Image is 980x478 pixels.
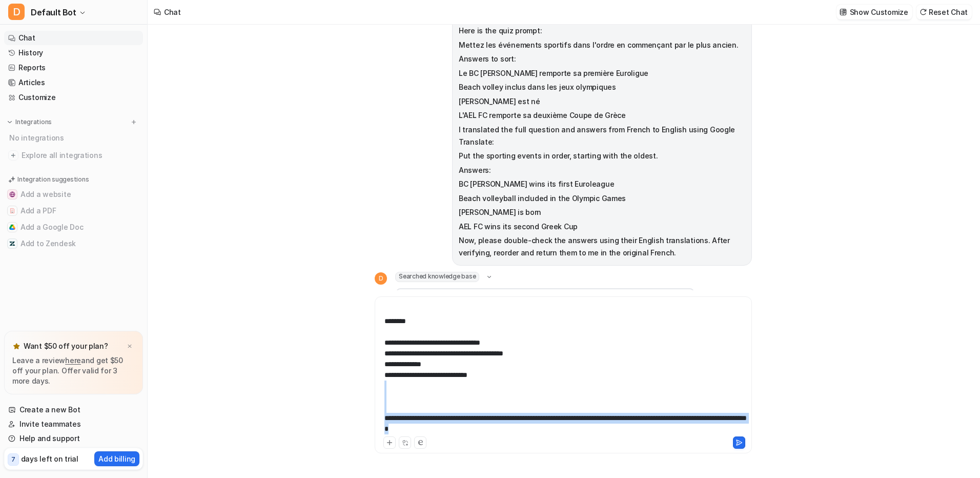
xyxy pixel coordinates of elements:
button: Add to ZendeskAdd to Zendesk [4,235,143,252]
img: star [12,342,21,350]
img: customize [840,8,847,16]
p: [PERSON_NAME] est né [459,95,745,108]
a: Help and support [4,431,143,446]
a: Articles [4,75,143,90]
img: x [127,343,133,350]
span: Default Bot [31,5,76,19]
img: menu_add.svg [130,118,137,126]
p: Add billing [98,453,135,464]
img: Add to Zendesk [9,241,15,247]
button: Show Customize [836,5,912,19]
p: AEL FC wins its second Greek Cup [459,221,745,233]
img: Add a Google Doc [9,224,15,230]
p: Answers to sort: [459,53,745,65]
a: History [4,46,143,60]
span: D [375,272,387,285]
button: Add a Google DocAdd a Google Doc [4,219,143,235]
span: Searched knowledge base [395,272,479,282]
p: days left on trial [21,453,78,464]
p: Integration suggestions [17,175,89,184]
a: Reports [4,61,143,75]
a: Explore all integrations [4,148,143,163]
p: BC [PERSON_NAME] wins its first Euroleague [459,178,745,190]
a: Create a new Bot [4,403,143,417]
span: Explore all integrations [22,147,139,164]
span: D [8,4,25,20]
p: Leave a review and get $50 off your plan. Offer valid for 3 more days. [12,355,135,386]
button: Integrations [4,117,55,127]
p: Le BC [PERSON_NAME] remporte sa première Euroligue [459,67,745,79]
p: Now, please double-check the answers using their English translations. After verifying, reorder a... [459,234,745,259]
img: explore all integrations [8,150,18,161]
button: Add a websiteAdd a website [4,186,143,203]
img: Add a PDF [9,208,15,214]
img: expand menu [6,118,13,126]
button: Add billing [94,451,139,466]
button: Reset Chat [916,5,972,19]
p: Put the sporting events in order, starting with the oldest. [459,150,745,162]
a: Invite teammates [4,417,143,431]
p: Answers: [459,164,745,176]
a: Customize [4,90,143,105]
p: Integrations [15,118,52,126]
a: Chat [4,31,143,45]
p: Show Customize [850,7,908,17]
p: I translated the full question and answers from French to English using Google Translate: [459,124,745,148]
div: Chat [164,7,181,17]
img: reset [920,8,927,16]
p: Want $50 off your plan? [24,341,108,351]
p: L'AEL FC remporte sa deuxième Coupe de Grèce [459,109,745,122]
img: Add a website [9,191,15,197]
p: Beach volley inclus dans les jeux olympiques [459,81,745,93]
p: 7 [11,455,15,464]
p: Mettez les événements sportifs dans l'ordre en commençant par le plus ancien. [459,39,745,51]
p: Beach volleyball included in the Olympic Games [459,192,745,205]
button: Add a PDFAdd a PDF [4,203,143,219]
p: Here is the quiz prompt: [459,25,745,37]
div: No integrations [6,129,143,146]
a: here [65,356,81,365]
p: [PERSON_NAME] is born [459,206,745,218]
